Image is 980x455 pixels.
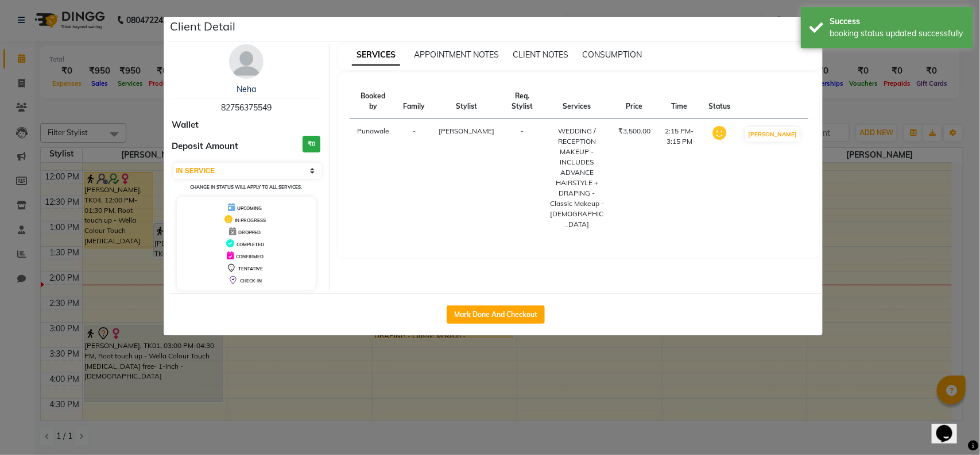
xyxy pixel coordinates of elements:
button: [PERSON_NAME] [745,127,800,142]
span: CHECK-IN [240,278,262,284]
div: booking status updated successfully [830,28,964,40]
th: Req. Stylist [502,84,543,119]
span: DROPPED [238,230,261,235]
iframe: chat widget [932,409,969,443]
span: CONFIRMED [236,254,264,259]
div: Success [830,16,964,28]
span: UPCOMING [237,205,262,211]
td: - [502,119,543,237]
small: Change in status will apply to all services. [190,184,302,190]
th: Services [543,84,611,119]
div: WEDDING / RECEPTION MAKEUP - INCLUDES ADVANCE HAIRSTYLE + DRAPING - Classic Makeup - [DEMOGRAPHIC... [549,126,605,230]
th: Stylist [432,84,502,119]
span: APPOINTMENT NOTES [414,49,499,60]
button: Mark Done And Checkout [447,305,545,324]
th: Status [702,84,737,119]
th: Price [611,84,657,119]
span: [PERSON_NAME] [439,127,495,135]
span: TENTATIVE [238,266,263,272]
h3: ₹0 [303,136,320,152]
span: CLIENT NOTES [513,49,568,60]
th: Family [397,84,432,119]
img: avatar [229,44,264,79]
span: SERVICES [352,45,400,66]
td: 2:15 PM-3:15 PM [657,119,702,237]
th: Booked by [350,84,397,119]
td: Punawale [350,119,397,237]
div: ₹3,500.00 [618,126,650,136]
span: IN PROGRESS [235,217,266,223]
span: 82756375549 [221,102,272,113]
td: - [397,119,432,237]
span: CONSUMPTION [582,49,642,60]
a: Neha [237,84,256,94]
th: Time [657,84,702,119]
span: Wallet [172,118,199,132]
span: COMPLETED [237,242,264,247]
h5: Client Detail [171,18,236,35]
span: Deposit Amount [172,140,239,153]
